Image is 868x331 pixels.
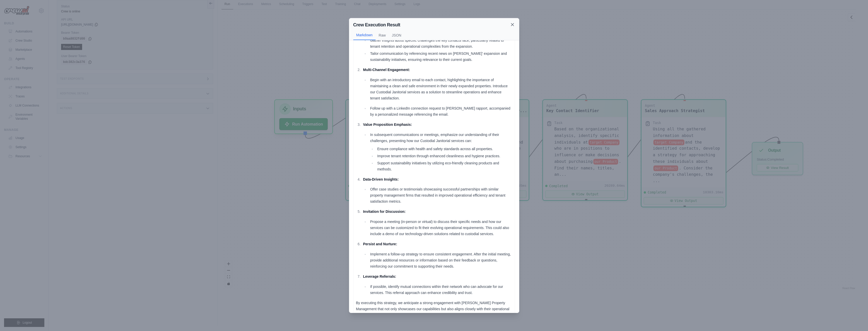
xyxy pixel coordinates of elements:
[376,160,512,172] li: Support sustainability initiatives by utilizing eco-friendly cleaning products and methods.
[363,242,397,246] strong: Persist and Nurture:
[389,30,404,40] button: JSON
[353,21,400,28] h2: Crew Execution Result
[368,219,512,237] li: Propose a meeting (in-person or virtual) to discuss their specific needs and how our services can...
[370,77,512,101] p: Begin with an introductory email to each contact, highlighting the importance of maintaining a cl...
[368,37,512,49] li: Gather insights about specific challenges the key contacts face, particularly related to tenant r...
[370,105,512,117] p: Follow up with a LinkedIn connection request to [PERSON_NAME] rapport, accompanied by a personali...
[376,153,512,159] li: Improve tenant retention through enhanced cleanliness and hygiene practices.
[376,146,512,152] li: Ensure compliance with health and safety standards across all properties.
[363,210,405,214] strong: Invitation for Discussion:
[368,251,512,269] li: Implement a follow-up strategy to ensure consistent engagement. After the initial meeting, provid...
[368,284,512,296] li: If possible, identify mutual connections within their network who can advocate for our services. ...
[376,30,389,40] button: Raw
[368,132,512,172] li: In subsequent communications or meetings, emphasize our understanding of their challenges, presen...
[368,186,512,204] li: Offer case studies or testimonials showcasing successful partnerships with similar property manag...
[363,177,399,181] strong: Data-Driven Insights:
[363,274,396,278] strong: Leverage Referrals:
[368,50,512,63] li: Tailor communication by referencing recent news on [PERSON_NAME]’ expansion and sustainability in...
[363,68,410,72] strong: Multi-Channel Engagement:
[353,30,376,40] button: Markdown
[363,123,412,127] strong: Value Proposition Emphasis:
